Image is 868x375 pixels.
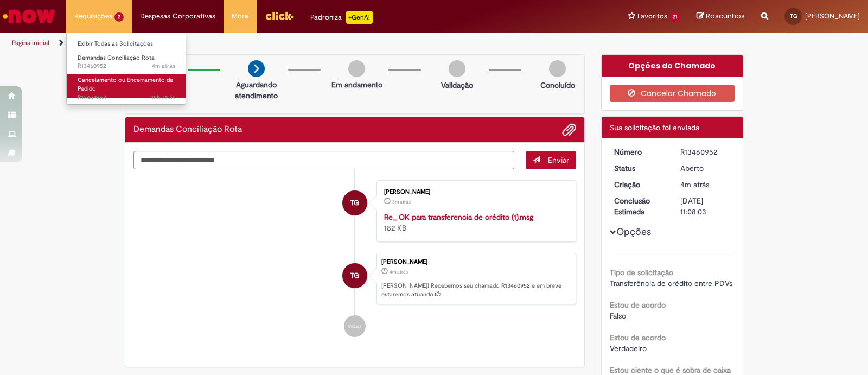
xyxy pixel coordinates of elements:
[606,163,673,174] dt: Status
[669,12,680,22] span: 21
[526,151,576,169] button: Enviar
[66,33,186,105] ul: Requisições
[350,190,359,216] span: TG
[348,60,365,77] img: img-circle-grey.png
[610,333,666,342] b: Estou de acordo
[346,11,373,24] p: +GenAi
[78,76,173,93] span: Cancelamento ou Encerramento de Pedido
[67,52,186,72] a: Aberto R13460952 : Demandas Conciliação Rota
[78,62,175,71] span: R13460952
[449,60,465,77] img: img-circle-grey.png
[606,179,673,190] dt: Criação
[602,55,743,77] div: Opções do Chamado
[133,169,576,348] ul: Histórico de tíquete
[790,12,797,20] span: TG
[610,365,731,375] b: Estou ciente o que é sobra de caixa
[151,93,175,101] time: 28/08/2025 17:43:22
[610,123,699,132] span: Sua solicitação foi enviada
[392,199,411,205] time: 29/08/2025 09:05:32
[310,11,373,24] div: Padroniza
[230,79,283,101] p: Aguardando atendimento
[392,199,411,205] span: 6m atrás
[606,147,673,157] dt: Número
[540,80,575,91] p: Concluído
[637,11,667,22] span: Favoritos
[441,80,473,91] p: Validação
[12,39,49,47] a: Página inicial
[680,163,731,174] div: Aberto
[331,79,382,90] p: Em andamento
[342,263,367,288] div: Thaima Almeida Guimaraes
[1,5,57,27] img: ServiceNow
[248,60,265,77] img: arrow-next.png
[805,11,860,21] span: [PERSON_NAME]
[114,12,124,22] span: 2
[342,190,367,215] div: Thaima Almeida Guimaraes
[549,60,566,77] img: img-circle-grey.png
[610,300,666,310] b: Estou de acordo
[140,11,215,22] span: Despesas Corporativas
[78,93,175,102] span: R13459663
[381,259,570,265] div: [PERSON_NAME]
[384,212,565,233] div: 182 KB
[610,268,673,277] b: Tipo de solicitação
[350,263,359,289] span: TG
[680,180,709,189] span: 4m atrás
[610,85,735,102] button: Cancelar Chamado
[390,269,408,275] span: 4m atrás
[8,33,571,53] ul: Trilhas de página
[67,74,186,98] a: Aberto R13459663 : Cancelamento ou Encerramento de Pedido
[680,147,731,157] div: R13460952
[680,180,709,189] time: 29/08/2025 09:07:59
[152,62,175,70] time: 29/08/2025 09:08:01
[133,125,242,135] h2: Demandas Conciliação Rota Histórico de tíquete
[152,62,175,70] span: 4m atrás
[384,212,533,222] a: Re_ OK para transferencia de crédito (1).msg
[697,11,745,22] a: Rascunhos
[610,344,647,353] span: Verdadeiro
[610,311,626,321] span: Falso
[133,253,576,305] li: Thaima Almeida Guimaraes
[384,189,565,195] div: [PERSON_NAME]
[562,123,576,137] button: Adicionar anexos
[606,195,673,217] dt: Conclusão Estimada
[232,11,248,22] span: More
[74,11,112,22] span: Requisições
[706,11,745,21] span: Rascunhos
[133,151,514,169] textarea: Digite sua mensagem aqui...
[265,8,294,24] img: click_logo_yellow_360x200.png
[390,269,408,275] time: 29/08/2025 09:07:59
[78,54,155,62] span: Demandas Conciliação Rota
[151,93,175,101] span: 15h atrás
[680,195,731,217] div: [DATE] 11:08:03
[67,38,186,50] a: Exibir Todas as Solicitações
[381,282,570,298] p: [PERSON_NAME]! Recebemos seu chamado R13460952 e em breve estaremos atuando.
[548,155,569,165] span: Enviar
[680,179,731,190] div: 29/08/2025 09:07:59
[610,278,732,288] span: Transferência de crédito entre PDVs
